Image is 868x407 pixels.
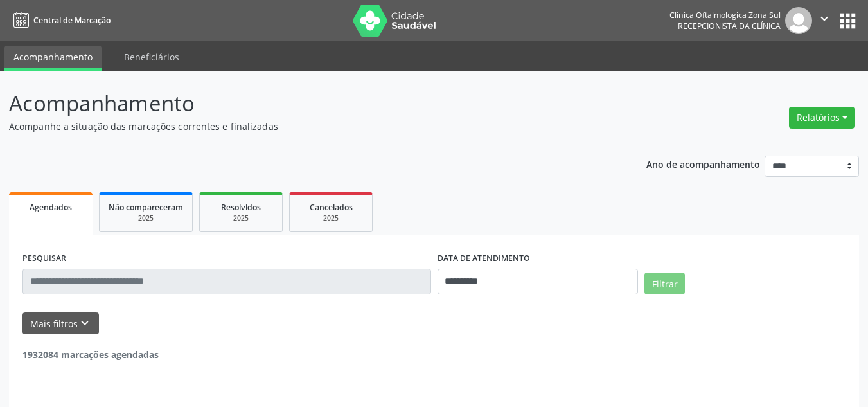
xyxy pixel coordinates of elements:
[33,15,111,26] span: Central de Marcação
[9,120,604,133] p: Acompanhe a situação das marcações correntes e finalizadas
[9,10,111,31] a: Central de Marcação
[30,202,72,213] span: Agendados
[22,249,66,269] label: PESQUISAR
[22,348,159,361] strong: 1932084 marcações agendadas
[299,213,363,223] div: 2025
[669,10,781,21] div: Clinica Oftalmologica Zona Sul
[812,7,837,34] button: 
[9,87,604,120] p: Acompanhamento
[4,46,102,71] a: Acompanhamento
[817,12,831,26] i: 
[109,213,183,223] div: 2025
[438,249,530,269] label: DATA DE ATENDIMENTO
[678,21,781,32] span: Recepcionista da clínica
[310,202,353,213] span: Cancelados
[646,156,760,172] p: Ano de acompanhamento
[221,202,261,213] span: Resolvidos
[785,7,812,34] img: img
[837,10,859,32] button: apps
[789,107,855,129] button: Relatórios
[644,273,685,294] button: Filtrar
[109,202,183,213] span: Não compareceram
[209,213,273,223] div: 2025
[22,312,99,335] button: Mais filtroskeyboard_arrow_down
[115,46,188,68] a: Beneficiários
[78,316,92,330] i: keyboard_arrow_down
